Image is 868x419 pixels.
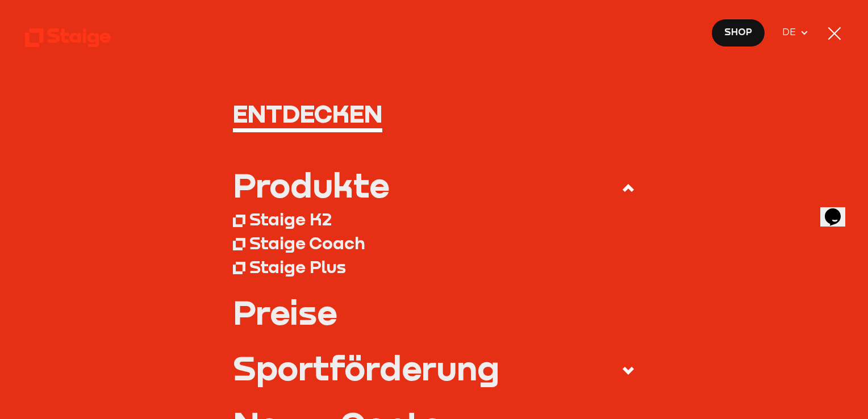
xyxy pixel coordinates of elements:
iframe: chat widget [820,192,857,227]
span: Shop [724,25,752,40]
div: Staige Plus [249,256,346,277]
a: Shop [711,19,765,47]
div: Produkte [233,168,389,202]
a: Staige Coach [233,231,635,255]
div: Staige Coach [249,232,365,253]
a: Preise [233,295,635,329]
div: Staige K2 [249,208,332,229]
div: Sportförderung [233,351,499,384]
a: Staige Plus [233,255,635,279]
span: DE [782,25,800,40]
a: Staige K2 [233,207,635,231]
